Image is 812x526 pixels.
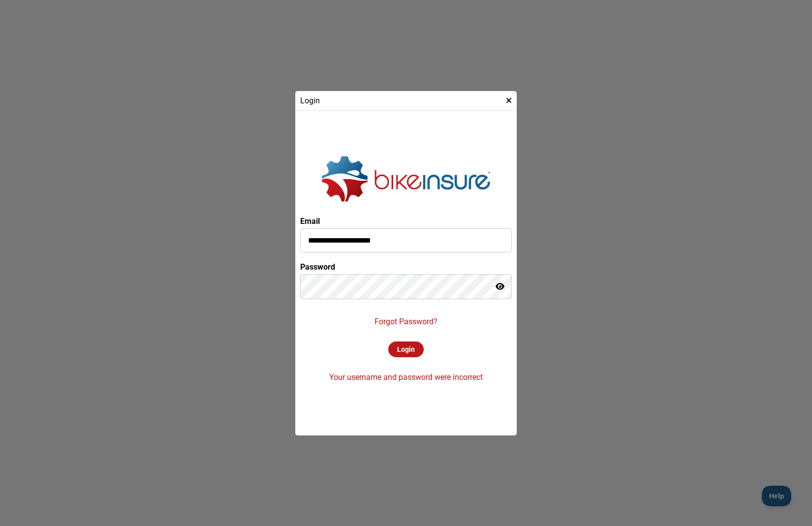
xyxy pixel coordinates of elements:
div: Login [388,341,424,357]
label: Email [300,217,320,226]
div: Login [295,91,517,111]
p: Forgot Password? [375,317,437,326]
p: Your username and password were incorrect [329,372,483,382]
label: Password [300,262,335,272]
